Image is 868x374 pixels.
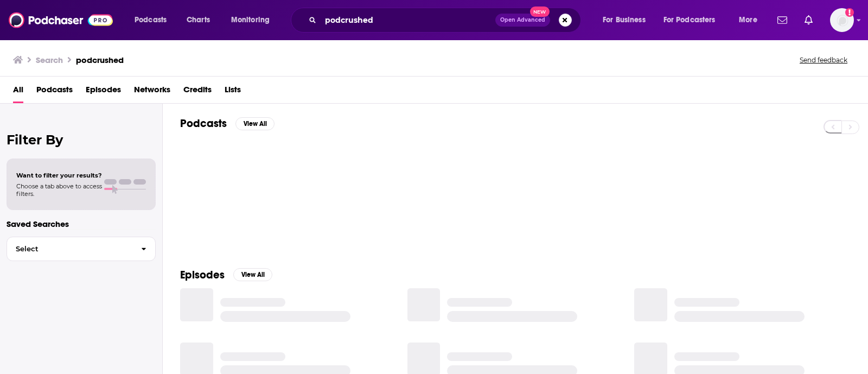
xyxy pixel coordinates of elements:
[7,132,156,148] h2: Filter By
[231,12,270,28] span: Monitoring
[76,55,124,65] h3: podcrushed
[180,117,227,130] h2: Podcasts
[135,12,167,28] span: Podcasts
[233,268,272,281] button: View All
[656,11,731,29] button: open menu
[845,8,854,17] svg: Add a profile image
[663,12,716,28] span: For Podcasters
[36,55,63,65] h3: Search
[796,55,851,65] button: Send feedback
[7,219,156,229] p: Saved Searches
[225,81,241,103] a: Lists
[830,8,854,32] button: Show profile menu
[739,12,757,28] span: More
[800,11,817,29] a: Show notifications dropdown
[235,117,275,130] button: View All
[127,11,181,29] button: open menu
[183,81,212,103] a: Credits
[495,14,550,27] button: Open AdvancedNew
[180,268,225,282] h2: Episodes
[603,12,646,28] span: For Business
[16,172,102,179] span: Want to filter your results?
[595,11,659,29] button: open menu
[180,268,272,282] a: EpisodesView All
[530,7,550,17] span: New
[36,81,73,103] a: Podcasts
[134,81,170,103] a: Networks
[731,11,771,29] button: open menu
[7,237,156,261] button: Select
[7,245,132,252] span: Select
[224,11,284,29] button: open menu
[500,17,545,23] span: Open Advanced
[187,12,210,28] span: Charts
[13,81,23,103] a: All
[9,10,113,30] img: Podchaser - Follow, Share and Rate Podcasts
[180,117,275,130] a: PodcastsView All
[16,182,102,198] span: Choose a tab above to access filters.
[301,8,591,33] div: Search podcasts, credits, & more...
[773,11,792,29] a: Show notifications dropdown
[321,11,495,29] input: Search podcasts, credits, & more...
[86,81,121,103] a: Episodes
[180,11,216,29] a: Charts
[830,8,854,32] span: Logged in as sydneymorris_books
[830,8,854,32] img: User Profile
